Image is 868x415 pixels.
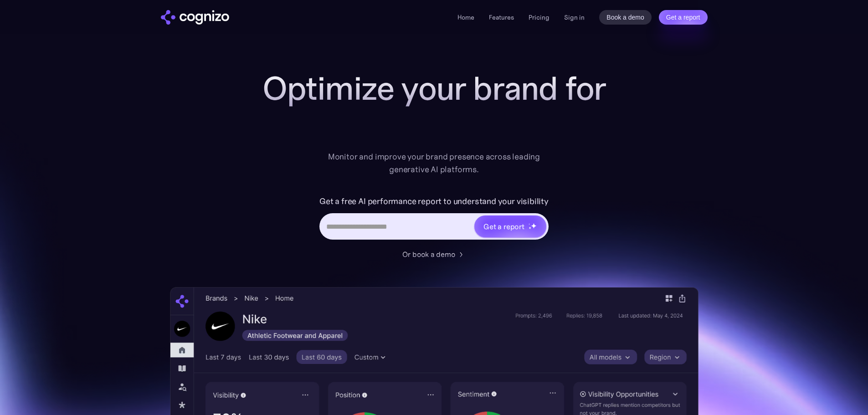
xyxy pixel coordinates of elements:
div: Get a report [483,221,524,232]
a: Features [489,13,514,21]
img: star [531,223,537,229]
label: Get a free AI performance report to understand your visibility [319,194,549,209]
a: Home [457,13,474,21]
a: Or book a demo [402,249,466,260]
a: home [161,10,229,25]
a: Pricing [529,13,550,21]
div: Or book a demo [402,249,455,260]
img: cognizo logo [161,10,229,25]
a: Sign in [564,12,585,23]
img: star [529,223,530,225]
form: Hero URL Input Form [319,194,549,244]
a: Get a reportstarstarstar [473,215,547,238]
img: star [529,226,532,230]
div: Monitor and improve your brand presence across leading generative AI platforms. [322,150,546,176]
h1: Optimize your brand for [252,70,616,107]
a: Book a demo [599,10,652,25]
a: Get a report [659,10,708,25]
